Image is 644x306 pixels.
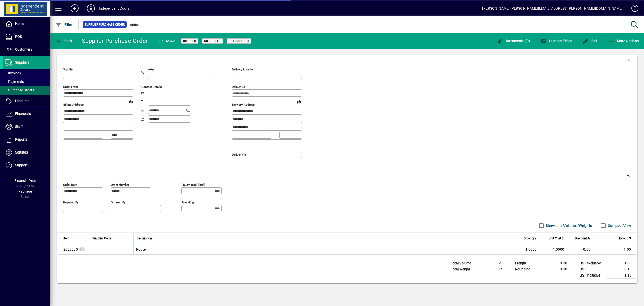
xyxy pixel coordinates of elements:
[577,272,607,279] td: GST inclusive
[575,236,590,241] span: Discount %
[5,80,24,84] span: Payments
[63,247,78,252] span: Factory Tools & Equip < $1k
[607,272,637,279] td: 1.15
[83,4,99,13] button: Profile
[127,98,135,106] a: View on map
[82,37,148,45] div: Supplier Purchase Order
[232,68,254,71] mat-label: Delivery Location
[3,120,50,133] a: Staff
[111,183,129,186] mat-label: Order number
[607,266,637,272] td: 0.15
[182,183,205,186] mat-label: Freight (GST excl)
[482,4,623,12] div: [PERSON_NAME] [PERSON_NAME][EMAIL_ADDRESS][PERSON_NAME][DOMAIN_NAME]
[50,36,78,45] app-page-header-button: Back
[577,260,607,266] td: GST exclusive
[628,1,638,17] a: Knowledge Base
[204,39,221,43] span: Not Filled
[5,71,21,75] span: Invoices
[539,244,567,254] td: 1.0000
[15,35,22,39] span: POS
[3,43,50,56] a: Customers
[543,266,573,272] td: 0.00
[5,88,34,92] span: Purchase Orders
[232,152,246,156] mat-label: Deliver via
[608,39,639,43] span: More Options
[92,236,111,241] span: Supplier Code
[80,248,84,251] span: GL
[513,266,543,272] td: Rounding
[15,163,28,167] span: Support
[478,260,509,266] td: M³
[496,36,531,45] button: Documents (0)
[54,20,74,29] button: Filter
[577,266,607,272] td: GST
[3,69,50,77] a: Invoices
[15,22,24,26] span: Home
[3,95,50,107] a: Products
[15,112,31,116] span: Financials
[3,159,50,172] a: Support
[593,244,637,254] td: 1.00
[3,77,50,86] a: Payments
[15,137,27,141] span: Reports
[519,244,539,254] td: 1.0000
[15,60,29,64] span: Suppliers
[18,189,32,193] span: Package
[3,86,50,95] a: Purchase Orders
[15,99,29,103] span: Products
[137,236,152,241] span: Description
[581,36,599,45] button: Edit
[549,236,564,241] span: Unit Cost $
[448,266,478,272] td: Total Weight
[56,39,72,43] span: Back
[63,183,77,186] mat-label: Order date
[136,247,147,252] span: Router
[607,260,637,266] td: 1.00
[63,85,78,89] mat-label: Order from
[15,125,23,129] span: Staff
[182,200,194,204] mat-label: Rounding
[3,146,50,159] a: Settings
[63,200,78,204] mat-label: Required by
[545,223,592,228] label: Show Line Volumes/Weights
[56,23,72,27] span: Filter
[3,18,50,30] a: Home
[148,68,154,71] mat-label: Attn
[3,30,50,43] a: POS
[15,150,28,154] span: Settings
[85,22,125,27] span: Supplier Purchase Order
[158,37,175,45] div: #784542
[99,4,129,12] div: Independent Doors
[540,39,572,43] span: Custom Fields
[607,36,640,45] button: More Options
[539,36,573,45] button: Custom Fields
[67,4,83,13] button: Add
[183,39,196,43] span: Ordered
[15,47,32,51] span: Customers
[524,236,536,241] span: Order Qty
[3,108,50,120] a: Financials
[54,36,74,45] button: Back
[3,133,50,146] a: Reports
[513,260,543,266] td: Freight
[14,179,36,183] span: Financial Year
[63,236,69,241] span: Item
[448,260,478,266] td: Total Volume
[543,260,573,266] td: 0.00
[232,85,245,89] mat-label: Deliver To
[63,68,73,71] mat-label: Supplier
[497,39,530,43] span: Documents (0)
[619,236,631,241] span: Extend $
[111,200,125,204] mat-label: Ordered by
[295,98,303,106] a: View on map
[583,39,598,43] span: Edit
[567,244,593,254] td: 0.00
[478,266,509,272] td: Kg
[607,223,631,228] label: Compact View
[229,39,249,43] span: Not Invoiced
